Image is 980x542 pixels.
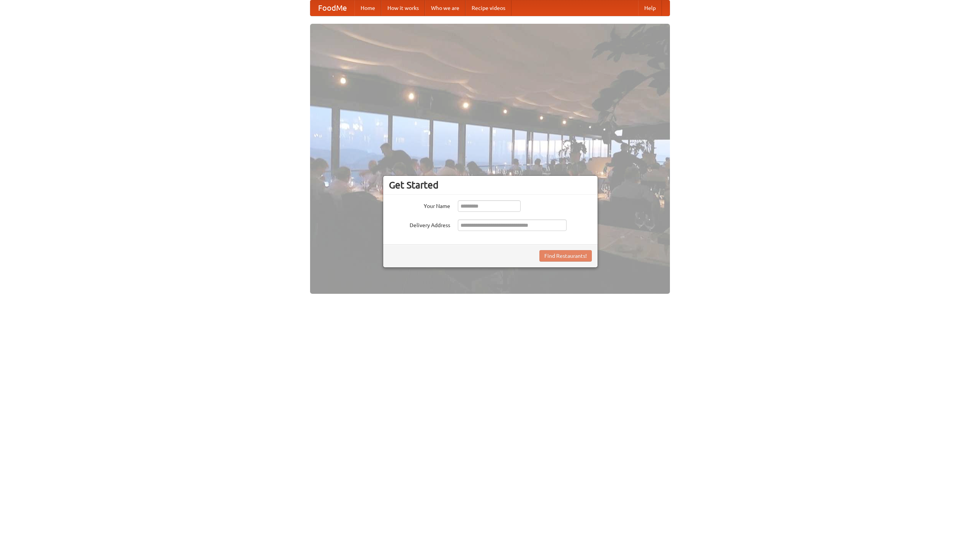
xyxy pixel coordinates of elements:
a: Recipe videos [465,0,511,16]
a: FoodMe [310,0,354,16]
a: Home [354,0,381,16]
a: Help [638,0,662,16]
a: Who we are [425,0,465,16]
label: Delivery Address [389,219,450,229]
a: How it works [381,0,425,16]
label: Your Name [389,200,450,210]
button: Find Restaurants! [539,250,592,262]
h3: Get Started [389,179,592,191]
